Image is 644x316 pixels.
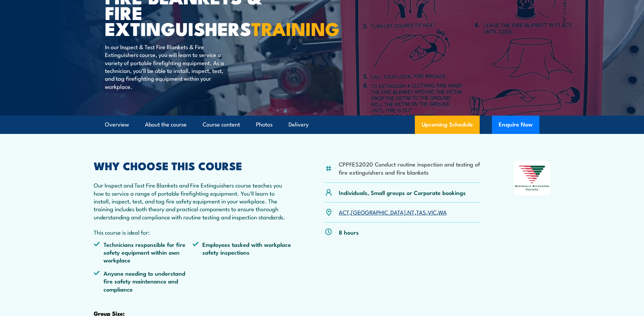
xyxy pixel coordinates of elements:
[94,181,292,221] p: Our Inspect and Test Fire Blankets and Fire Extinguishers course teaches you how to service a ran...
[145,116,187,134] a: About the course
[203,116,240,134] a: Course content
[339,160,481,176] li: CPPFES2020 Conduct routine inspection and testing of fire extinguishers and fire blankets
[256,116,273,134] a: Photos
[351,208,406,216] a: [GEOGRAPHIC_DATA]
[339,189,466,196] p: Individuals, Small groups or Corporate bookings
[339,228,359,236] p: 8 hours
[438,208,447,216] a: WA
[407,208,415,216] a: NT
[514,161,551,195] img: Nationally Recognised Training logo.
[339,208,349,216] a: ACT
[105,43,229,90] p: In our Inspect & Test Fire Blankets & Fire Extinguishers course, you will learn to service a vari...
[251,14,339,42] strong: TRAINING
[339,208,447,216] p: , , , , ,
[289,116,309,134] a: Delivery
[492,116,539,134] button: Enquire Now
[192,240,292,264] li: Employees tasked with workplace safety inspections
[415,116,480,134] a: Upcoming Schedule
[105,116,129,134] a: Overview
[428,208,437,216] a: VIC
[94,240,193,264] li: Technicians responsible for fire safety equipment within own workplace
[94,269,193,293] li: Anyone needing to understand fire safety maintenance and compliance
[94,161,292,170] h2: WHY CHOOSE THIS COURSE
[94,228,292,236] p: This course is ideal for:
[416,208,426,216] a: TAS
